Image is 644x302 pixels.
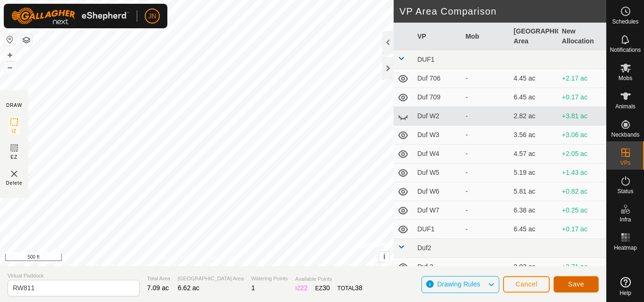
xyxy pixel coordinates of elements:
[619,290,631,296] span: Help
[315,283,330,293] div: EZ
[619,217,631,222] span: Infra
[465,262,506,272] div: -
[6,180,23,187] span: Delete
[21,34,32,46] button: Map Layers
[465,205,506,215] div: -
[558,220,606,239] td: +0.17 ac
[465,187,506,196] div: -
[510,107,558,126] td: 2.82 ac
[295,275,362,283] span: Available Points
[4,34,16,45] button: Reset Map
[465,149,506,159] div: -
[413,107,462,126] td: Duf W2
[465,130,506,140] div: -
[617,188,633,194] span: Status
[11,8,129,24] img: Gallagher Logo
[558,69,606,88] td: +2.17 ac
[413,201,462,220] td: Duf W7
[206,254,234,262] a: Contact Us
[251,284,255,292] span: 1
[612,19,638,24] span: Schedules
[462,23,510,50] th: Mob
[4,49,16,61] button: +
[178,275,244,283] span: [GEOGRAPHIC_DATA] Area
[610,47,641,53] span: Notifications
[251,275,288,283] span: Watering Points
[515,280,537,288] span: Cancel
[148,11,156,21] span: JN
[611,132,639,138] span: Neckbands
[510,126,558,145] td: 3.56 ac
[510,258,558,277] td: 2.92 ac
[147,275,170,283] span: Total Area
[607,273,644,300] a: Help
[558,182,606,201] td: +0.82 ac
[437,280,480,288] span: Drawing Rules
[510,88,558,107] td: 6.45 ac
[510,163,558,182] td: 5.19 ac
[295,283,307,293] div: IZ
[413,88,462,107] td: Duf 709
[413,258,462,277] td: Duf 2
[160,254,195,262] a: Privacy Policy
[615,104,636,109] span: Animals
[558,163,606,182] td: +1.43 ac
[558,145,606,163] td: +2.05 ac
[614,245,637,251] span: Heatmap
[465,92,506,102] div: -
[510,69,558,88] td: 4.45 ac
[12,128,17,135] span: IZ
[413,126,462,145] td: Duf W3
[6,102,22,109] div: DRAW
[465,224,506,234] div: -
[465,73,506,83] div: -
[558,201,606,220] td: +0.25 ac
[558,23,606,50] th: New Allocation
[300,284,308,292] span: 22
[8,272,140,280] span: Virtual Paddock
[322,284,330,292] span: 30
[510,182,558,201] td: 5.81 ac
[379,252,389,262] button: i
[4,62,16,73] button: –
[510,201,558,220] td: 6.38 ac
[558,258,606,277] td: +3.71 ac
[510,145,558,163] td: 4.57 ac
[510,23,558,50] th: [GEOGRAPHIC_DATA] Area
[465,111,506,121] div: -
[413,220,462,239] td: DUF1
[553,276,599,293] button: Save
[413,163,462,182] td: Duf W5
[399,6,606,17] h2: VP Area Comparison
[568,280,584,288] span: Save
[413,182,462,201] td: Duf W6
[510,220,558,239] td: 6.45 ac
[619,75,632,81] span: Mobs
[558,107,606,126] td: +3.81 ac
[383,253,385,261] span: i
[558,126,606,145] td: +3.06 ac
[620,160,630,166] span: VPs
[413,69,462,88] td: Duf 706
[147,284,169,292] span: 7.09 ac
[178,284,199,292] span: 6.62 ac
[503,276,550,293] button: Cancel
[8,168,20,180] img: VP
[11,154,18,161] span: EZ
[338,283,363,293] div: TOTAL
[558,88,606,107] td: +0.17 ac
[417,56,435,63] span: DUF1
[413,23,462,50] th: VP
[465,168,506,178] div: -
[355,284,363,292] span: 38
[413,145,462,163] td: Duf W4
[417,244,431,252] span: Duf2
